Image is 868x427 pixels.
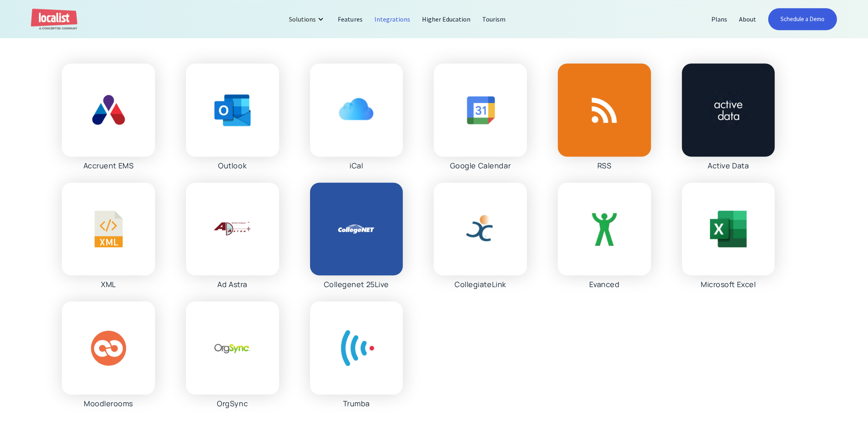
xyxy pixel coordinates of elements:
a: home [31,9,77,30]
a: Plans [706,9,733,29]
a: Tourism [477,9,512,29]
div: Google Calendar [450,161,511,170]
div: Evanced [589,279,620,289]
div: Accruent EMS [83,161,134,170]
div: Collegenet 25Live [324,279,389,289]
a: Schedule a Demo [768,8,837,30]
div: Microsoft Excel [701,279,756,289]
div: OrgSync [217,399,248,408]
div: XML [101,279,116,289]
div: Solutions [283,9,332,29]
a: About [733,9,762,29]
a: Integrations [369,9,416,29]
div: Active Data [708,161,749,170]
div: iCal [350,161,363,170]
div: RSS [597,161,612,170]
div: Moodlerooms [84,399,133,408]
a: Higher Education [416,9,477,29]
div: Ad Astra [218,279,248,289]
div: CollegiateLink [455,279,506,289]
a: Features [332,9,369,29]
div: Trumba [343,399,370,408]
div: Outlook [218,161,247,170]
div: Solutions [289,14,316,24]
